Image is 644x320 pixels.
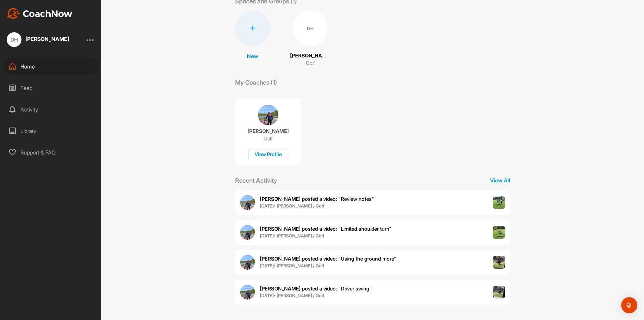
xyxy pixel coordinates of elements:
[260,256,301,262] b: [PERSON_NAME]
[260,203,324,209] b: [DATE] • [PERSON_NAME] / Golf
[235,78,277,87] p: My Coaches (1)
[493,226,505,239] img: post image
[25,36,69,42] div: [PERSON_NAME]
[4,58,98,75] div: Home
[247,52,258,60] p: New
[493,196,505,209] img: post image
[258,105,278,125] img: coach avatar
[235,176,277,185] p: Recent Activity
[240,255,255,270] img: user avatar
[260,293,324,298] b: [DATE] • [PERSON_NAME] / Golf
[306,59,315,67] p: Golf
[248,128,289,135] p: [PERSON_NAME]
[264,135,273,142] p: Golf
[4,101,98,118] div: Activity
[260,263,324,268] b: [DATE] • [PERSON_NAME] / Golf
[260,233,324,238] b: [DATE] • [PERSON_NAME] / Golf
[4,144,98,161] div: Support & FAQ
[293,11,328,46] div: DH
[7,8,72,19] img: CoachNow
[290,52,330,60] p: [PERSON_NAME]
[493,286,505,299] img: post image
[621,297,637,313] div: Open Intercom Messenger
[493,256,505,269] img: post image
[240,195,255,210] img: user avatar
[4,80,98,96] div: Feed
[248,149,288,160] div: View Profile
[260,226,391,232] span: posted a video : " Limited shoulder turn "
[290,11,330,67] a: DH[PERSON_NAME]Golf
[260,226,301,232] b: [PERSON_NAME]
[260,256,396,262] span: posted a video : " Using the ground more "
[7,32,21,47] div: DH
[260,285,301,292] b: [PERSON_NAME]
[240,225,255,240] img: user avatar
[260,196,374,202] span: posted a video : " Review notes "
[490,176,510,184] p: View All
[260,285,372,292] span: posted a video : " Driver swing "
[260,196,301,202] b: [PERSON_NAME]
[240,285,255,300] img: user avatar
[4,123,98,139] div: Library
